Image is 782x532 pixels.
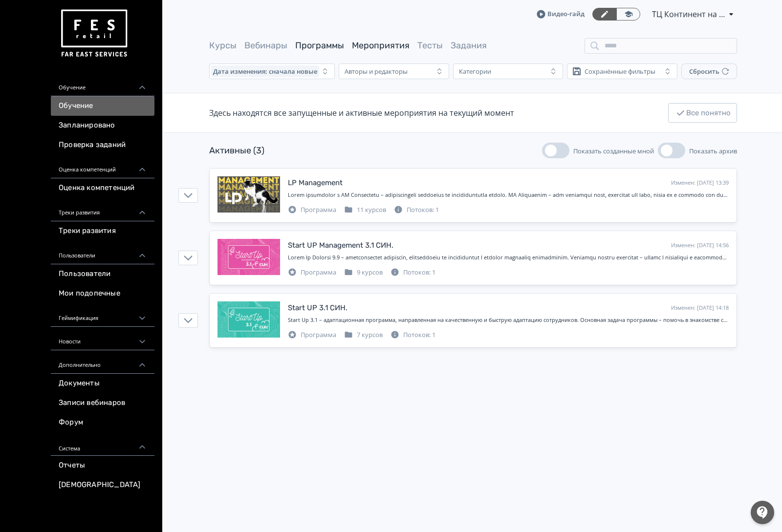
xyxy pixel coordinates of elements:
a: Запланировано [51,116,154,135]
div: Оценка компетенций [51,155,154,178]
div: Потоков: 1 [391,330,435,340]
a: Вебинары [244,40,287,51]
a: Записи вебинаров [51,393,154,413]
button: Категории [453,64,564,79]
img: https://files.teachbase.ru/system/account/57463/logo/medium-936fc5084dd2c598f50a98b9cbe0469a.png [59,6,129,61]
a: Форум [51,413,154,432]
span: Показать созданные мной [573,147,654,155]
div: Start Up Manager 3.1 – адаптационная программа, направленная на качественную и быструю адаптацию ... [288,254,729,262]
div: Треки развития [51,198,154,221]
div: Start UP 3.1 СИН. [288,302,348,314]
div: Здесь находятся все запущенные и активные мероприятия на текущий момент [209,107,514,119]
a: Переключиться в режим ученика [616,8,640,21]
div: Программа [288,268,336,277]
a: Видео-гайд [537,9,585,19]
div: Start Up 3.1 – адаптационная программа, направленная на качественную и быструю адаптацию сотрудни... [288,316,729,324]
div: Изменен: [DATE] 14:18 [671,304,729,312]
div: Авторы и редакторы [345,67,408,75]
a: Тесты [417,40,443,51]
button: Сбросить [681,64,737,79]
div: Система [51,432,154,456]
div: 9 курсов [344,268,383,277]
a: Обучение [51,96,154,116]
div: Программа [288,205,336,215]
div: Дополнительно [51,350,154,374]
div: Новости [51,327,154,350]
a: Проверка заданий [51,135,154,155]
a: Курсы [209,40,237,51]
div: Активные (3) [209,144,264,157]
span: Показать архив [689,147,737,155]
a: Оценка компетенций [51,178,154,198]
a: Треки развития [51,221,154,241]
div: Start UP Management 3.1 СИН. [288,240,393,251]
a: Пользователи [51,264,154,284]
a: Задания [451,40,487,51]
div: LP Management [288,177,343,189]
span: Дата изменения: сначала новые [213,67,317,75]
div: 7 курсов [344,330,383,340]
a: Мероприятия [352,40,410,51]
div: 11 курсов [344,205,386,215]
a: [DEMOGRAPHIC_DATA] [51,475,154,495]
span: ТЦ Континент на Звездной СПб СИН 6412642 [652,8,725,20]
div: Добро пожаловать в LP Management – адаптационная программа по предотвращению потерь. LP Managemen... [288,191,729,199]
div: Обучение [51,73,154,96]
div: Изменен: [DATE] 14:56 [671,241,729,250]
div: Категории [459,67,491,75]
a: Мои подопечные [51,284,154,303]
button: Сохранённые фильтры [567,64,677,79]
div: Сохранённые фильтры [585,67,655,75]
div: Пользователи [51,241,154,264]
a: Отчеты [51,456,154,475]
div: Потоков: 1 [391,268,435,277]
a: Документы [51,374,154,393]
button: Дата изменения: сначала новые [209,64,335,79]
div: Потоков: 1 [394,205,439,215]
div: Программа [288,330,336,340]
a: Программы [295,40,344,51]
button: Все понятно [668,103,737,123]
div: Геймификация [51,303,154,327]
button: Авторы и редакторы [339,64,449,79]
div: Изменен: [DATE] 13:39 [671,179,729,187]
